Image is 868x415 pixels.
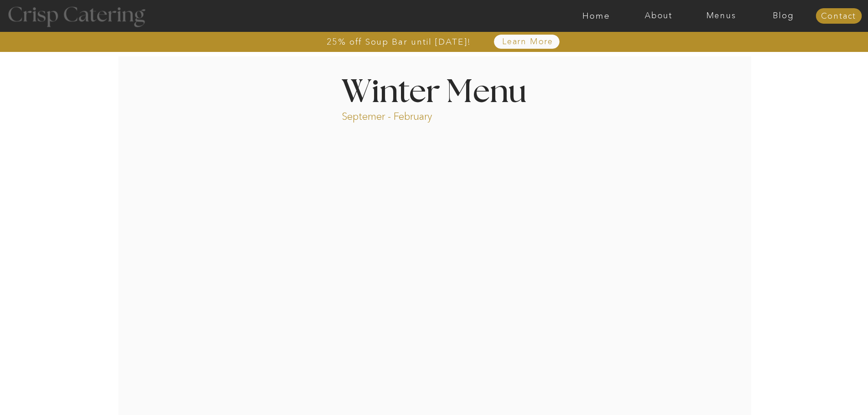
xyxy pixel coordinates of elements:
a: 25% off Soup Bar until [DATE]! [294,37,504,46]
p: Septemer - February [342,110,467,120]
a: Learn More [481,37,575,46]
a: Menus [690,11,752,20]
a: Home [565,11,627,20]
a: Blog [752,11,815,20]
h1: Winter Menu [308,77,561,103]
a: About [627,11,690,20]
a: Contact [816,12,862,21]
